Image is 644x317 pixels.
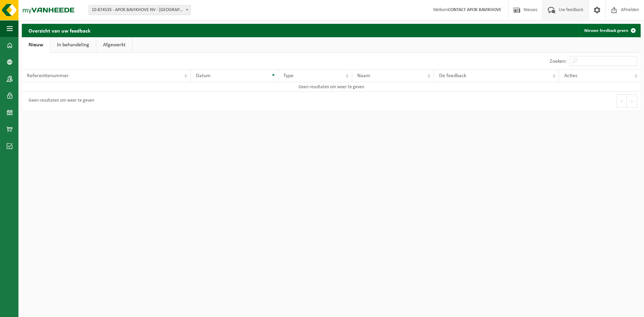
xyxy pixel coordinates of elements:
td: Geen resultaten om weer te geven [22,82,641,92]
span: Naam [357,73,370,78]
a: Nieuw [22,37,50,53]
button: Next [627,94,637,108]
span: 10-874535 - APOK BAVIKHOVE NV - BAVIKHOVE [89,5,191,15]
button: Previous [616,94,627,108]
span: Referentienummer [27,73,69,78]
span: 10-874535 - APOK BAVIKHOVE NV - BAVIKHOVE [89,5,191,15]
strong: CONTACT APOK BAVIKHOVE [448,7,501,12]
h2: Overzicht van uw feedback [22,24,97,37]
span: Type [283,73,293,78]
a: In behandeling [50,37,96,53]
a: Nieuwe feedback geven [579,24,640,37]
a: Afgewerkt [96,37,132,53]
span: De feedback [439,73,466,78]
span: Acties [564,73,577,78]
label: Zoeken: [550,59,567,64]
div: Geen resultaten om weer te geven [25,95,94,107]
span: Datum [196,73,211,78]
